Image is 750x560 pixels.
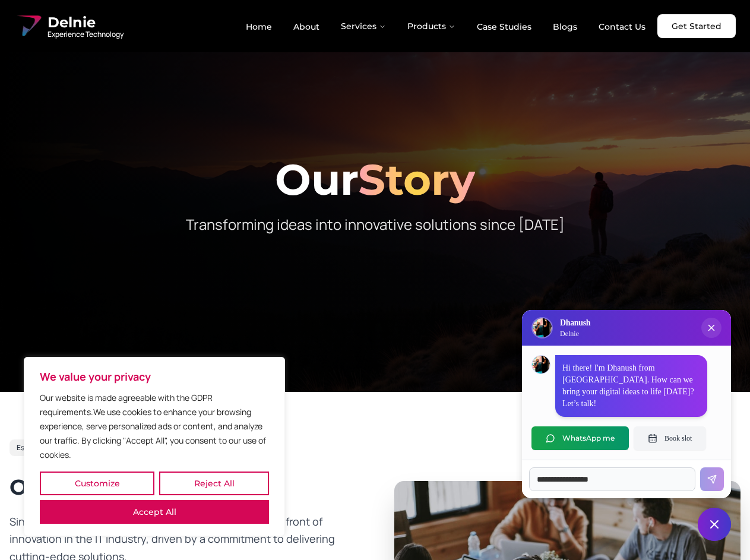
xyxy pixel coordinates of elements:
a: Contact Us [589,17,655,37]
button: Services [331,14,395,38]
img: Delnie Logo [533,318,552,337]
button: WhatsApp me [531,426,629,450]
a: Home [236,17,281,37]
span: Est. 2017 [17,443,46,453]
p: Delnie [560,329,590,338]
button: Reject All [159,472,269,495]
h1: Our [10,158,740,201]
button: Book slot [634,426,706,450]
p: Our website is made agreeable with the GDPR requirements.We use cookies to enhance your browsing ... [40,391,269,462]
h3: Dhanush [560,317,590,329]
h2: Our Journey [10,475,356,499]
a: About [284,17,329,37]
img: Dhanush [532,356,550,374]
button: Close chat [698,508,731,541]
button: Products [398,14,465,38]
p: Transforming ideas into innovative solutions since [DATE] [147,215,603,234]
a: Blogs [543,17,587,37]
a: Delnie Logo Full [14,12,124,40]
span: Story [358,153,475,205]
span: Experience Technology [48,30,124,39]
button: Customize [40,472,154,495]
span: Delnie [48,13,124,32]
p: We value your privacy [40,369,269,384]
a: Get Started [657,14,736,38]
img: Delnie Logo [14,12,43,40]
p: Hi there! I'm Dhanush from [GEOGRAPHIC_DATA]. How can we bring your digital ideas to life [DATE]?... [562,362,700,410]
a: Case Studies [467,17,541,37]
nav: Main [236,14,655,38]
button: Close chat popup [701,318,721,338]
button: Accept All [40,500,269,524]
